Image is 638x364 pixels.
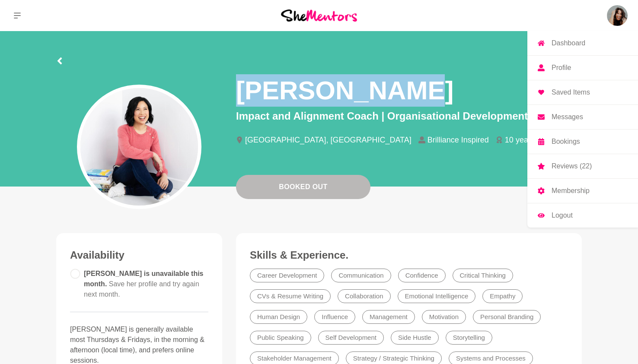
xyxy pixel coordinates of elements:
li: [GEOGRAPHIC_DATA], [GEOGRAPHIC_DATA] [236,136,418,144]
p: Messages [552,114,583,120]
h3: Availability [70,249,208,262]
a: Profile [527,56,638,80]
p: Reviews (22) [552,163,592,170]
p: Logout [552,212,573,219]
a: Saved Items [527,80,638,104]
p: Profile [552,64,571,71]
a: Dashboard [527,31,638,55]
a: Reviews (22) [527,154,638,178]
h3: Skills & Experience. [250,249,568,262]
span: [PERSON_NAME] is unavailable this month. [84,270,204,298]
p: Dashboard [552,40,585,47]
a: Bookings [527,130,638,154]
p: Saved Items [552,89,590,96]
li: Brilliance Inspired [418,136,496,144]
li: 10 years + [496,136,549,144]
span: Save her profile and try again next month. [84,280,199,298]
a: Taliah-Kate (TK) ByronDashboardProfileSaved ItemsMessagesBookingsReviews (22)MembershipLogout [607,5,628,26]
h1: [PERSON_NAME] [236,74,453,107]
p: Impact and Alignment Coach | Organisational Development Specialist [236,108,582,124]
p: Bookings [552,138,580,145]
p: Membership [552,187,590,194]
a: Messages [527,105,638,129]
img: Taliah-Kate (TK) Byron [607,5,628,26]
img: She Mentors Logo [281,9,357,21]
